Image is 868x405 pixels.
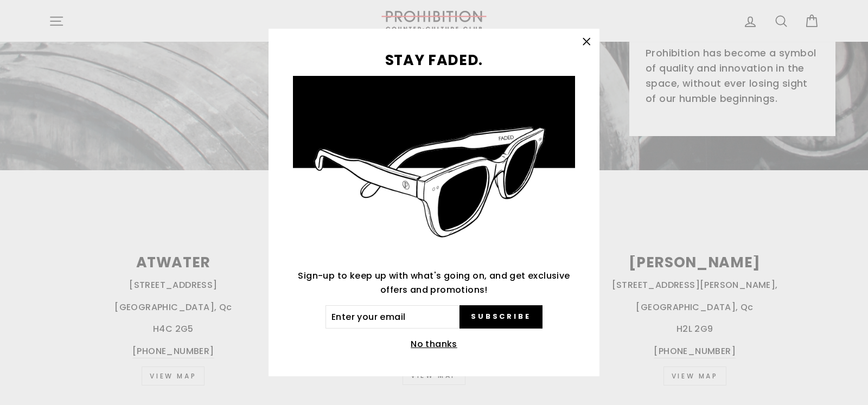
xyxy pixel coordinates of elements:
h3: STAY FADED. [293,53,575,68]
p: Sign-up to keep up with what's going on, and get exclusive offers and promotions! [293,269,575,297]
input: Enter your email [325,305,459,329]
span: Subscribe [471,312,531,322]
button: Subscribe [459,305,542,329]
button: No thanks [407,337,461,352]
